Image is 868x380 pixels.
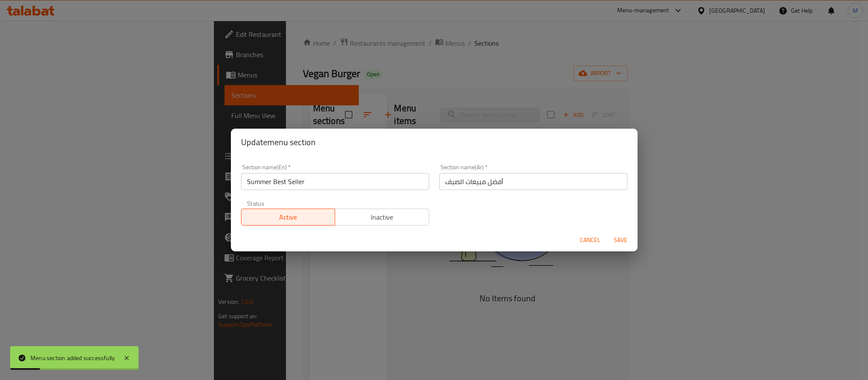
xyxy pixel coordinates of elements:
[335,209,429,226] button: Inactive
[241,173,429,190] input: Please enter section name(en)
[338,211,426,223] span: Inactive
[31,353,115,363] div: Menu section added successfully
[241,135,627,149] h2: Update menu section
[241,209,336,226] button: Active
[245,211,332,223] span: Active
[580,235,600,245] span: Cancel
[607,232,634,248] button: Save
[610,235,631,245] span: Save
[577,232,604,248] button: Cancel
[439,173,627,190] input: Please enter section name(ar)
